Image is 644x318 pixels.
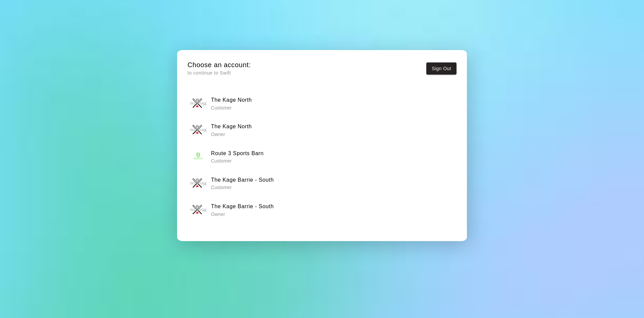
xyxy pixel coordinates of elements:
[211,104,252,111] p: Customer
[187,173,457,194] button: The Kage Barrie - SouthThe Kage Barrie - South Customer
[211,96,252,104] h6: The Kage North
[190,95,207,112] img: The Kage North
[187,119,457,140] button: The Kage NorthThe Kage North Owner
[190,122,207,138] img: The Kage North
[211,149,264,158] h6: Route 3 Sports Barn
[187,60,251,70] h5: Choose an account:
[190,148,207,165] img: Route 3 Sports Barn
[187,93,457,114] button: The Kage NorthThe Kage North Customer
[187,146,457,167] button: Route 3 Sports BarnRoute 3 Sports Barn Customer
[211,157,264,164] p: Customer
[211,202,274,211] h6: The Kage Barrie - South
[211,184,274,191] p: Customer
[211,176,274,184] h6: The Kage Barrie - South
[211,211,274,218] p: Owner
[211,122,252,131] h6: The Kage North
[426,62,457,75] button: Sign Out
[190,201,207,218] img: The Kage Barrie - South
[187,199,457,220] button: The Kage Barrie - SouthThe Kage Barrie - South Owner
[187,70,251,77] p: to continue to Swift
[211,131,252,138] p: Owner
[190,175,207,192] img: The Kage Barrie - South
